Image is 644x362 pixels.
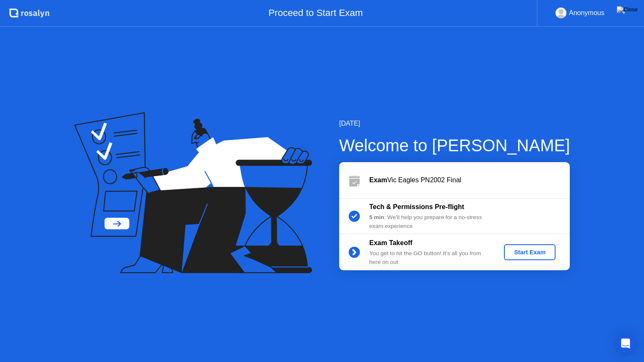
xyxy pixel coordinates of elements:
b: 5 min [369,214,384,220]
div: Welcome to [PERSON_NAME] [339,133,570,158]
div: Open Intercom Messenger [615,334,636,354]
div: Anonymous [569,8,605,18]
button: Start Exam [504,244,556,260]
b: Tech & Permissions Pre-flight [369,203,464,210]
div: [DATE] [339,119,570,129]
b: Exam [369,176,387,184]
img: Close [617,6,638,13]
div: Vic Eagles PN2002 Final [369,175,570,185]
div: Start Exam [507,249,552,256]
b: Exam Takeoff [369,239,413,246]
div: You get to hit the GO button! It’s all you from here on out [369,249,490,266]
div: : We’ll help you prepare for a no-stress exam experience [369,213,490,230]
